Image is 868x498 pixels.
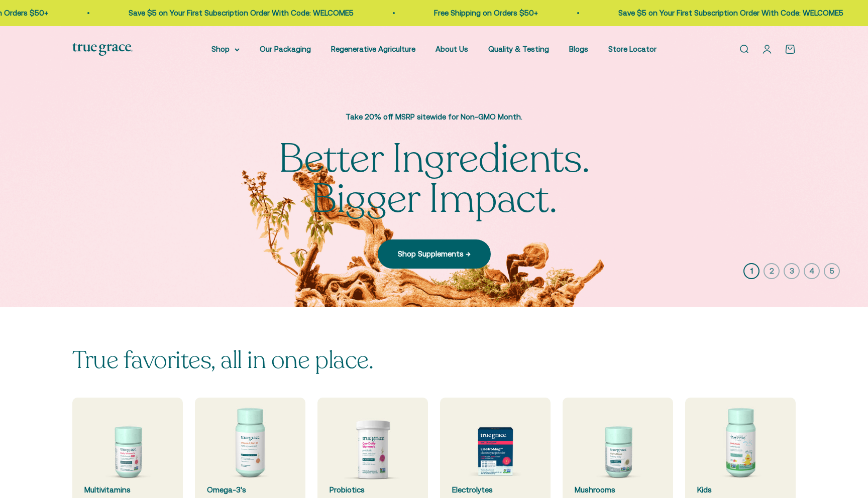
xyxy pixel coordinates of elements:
[278,132,590,226] split-lines: Better Ingredients. Bigger Impact.
[784,263,800,279] button: 3
[268,111,600,123] p: Take 20% off MSRP sitewide for Non-GMO Month.
[207,484,293,496] div: Omega-3's
[407,9,511,17] a: Free Shipping on Orders $50+
[330,484,416,496] div: Probiotics
[804,263,820,279] button: 4
[743,263,759,279] button: 1
[211,43,240,55] summary: Shop
[592,7,817,19] p: Save $5 on Your First Subscription Order With Code: WELCOME5
[697,484,784,496] div: Kids
[84,484,171,496] div: Multivitamins
[72,344,373,377] split-lines: True favorites, all in one place.
[824,263,840,279] button: 5
[436,45,468,53] a: About Us
[608,45,657,53] a: Store Locator
[569,45,588,53] a: Blogs
[452,484,538,496] div: Electrolytes
[378,239,491,269] a: Shop Supplements →
[260,45,311,53] a: Our Packaging
[488,45,549,53] a: Quality & Testing
[331,45,415,53] a: Regenerative Agriculture
[575,484,661,496] div: Mushrooms
[102,7,327,19] p: Save $5 on Your First Subscription Order With Code: WELCOME5
[764,263,780,279] button: 2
